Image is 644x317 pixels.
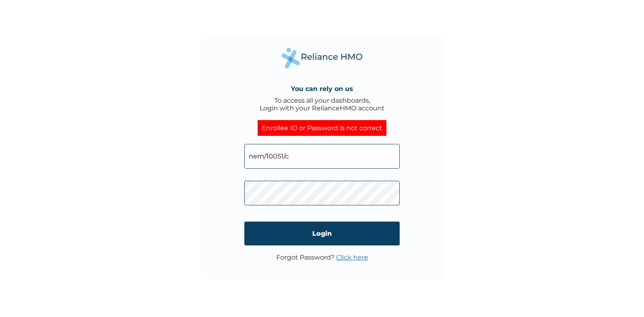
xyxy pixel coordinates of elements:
a: Click here [336,254,368,261]
img: Reliance Health's Logo [282,48,362,68]
input: Email address or HMO ID [244,144,400,169]
h4: You can rely on us [291,85,353,93]
p: Forgot Password? [276,254,368,261]
div: To access all your dashboards, Login with your RelianceHMO account [260,97,385,112]
input: Login [244,222,400,245]
div: Enrollee ID or Password is not correct [258,120,386,136]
